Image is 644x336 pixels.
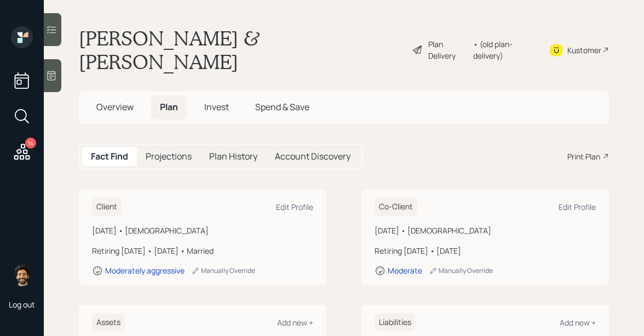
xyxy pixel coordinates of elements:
h6: Liabilities [375,314,416,332]
div: Moderate [388,265,422,276]
div: Retiring [DATE] • [DATE] [375,245,596,257]
div: Add new + [277,317,313,328]
span: Overview [96,101,134,113]
div: 14 [25,138,36,149]
div: Moderately aggressive [105,265,185,276]
span: Invest [204,101,229,113]
div: Log out [9,299,35,310]
h6: Assets [92,314,125,332]
div: Edit Profile [276,202,313,212]
div: • (old plan-delivery) [473,38,536,61]
img: eric-schwartz-headshot.png [11,264,33,286]
span: Plan [160,101,178,113]
h6: Co-Client [375,198,417,216]
h1: [PERSON_NAME] & [PERSON_NAME] [79,26,403,73]
div: Manually Override [429,266,493,275]
h5: Account Discovery [275,151,350,162]
h5: Plan History [209,151,257,162]
span: Spend & Save [255,101,309,113]
div: Print Plan [567,151,600,162]
div: Retiring [DATE] • [DATE] • Married [92,245,313,257]
h5: Fact Find [91,151,128,162]
div: [DATE] • [DEMOGRAPHIC_DATA] [375,225,596,236]
div: Kustomer [567,44,601,56]
div: Edit Profile [559,202,596,212]
div: Add new + [560,317,596,328]
div: Manually Override [191,266,255,275]
h5: Projections [146,151,192,162]
div: [DATE] • [DEMOGRAPHIC_DATA] [92,225,313,236]
h6: Client [92,198,122,216]
div: Plan Delivery [428,38,468,61]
